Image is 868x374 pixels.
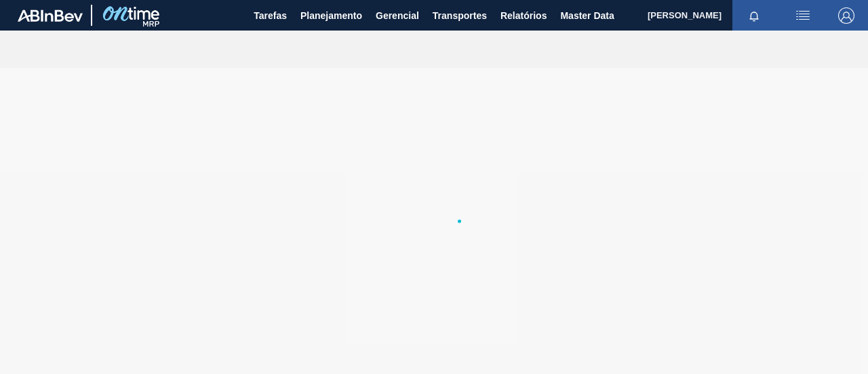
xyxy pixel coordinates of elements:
[838,7,854,24] img: Logout
[433,7,487,24] span: Transportes
[18,10,83,22] img: TNhmsLtSVTkK8tSr43FrP2fwEKptu5GPRR3wAAAABJRU5ErkJggg==
[500,7,547,24] span: Relatórios
[254,7,287,24] span: Tarefas
[376,7,419,24] span: Gerencial
[732,6,776,25] button: Notificações
[560,7,614,24] span: Master Data
[300,7,362,24] span: Planejamento
[795,7,811,24] img: userActions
